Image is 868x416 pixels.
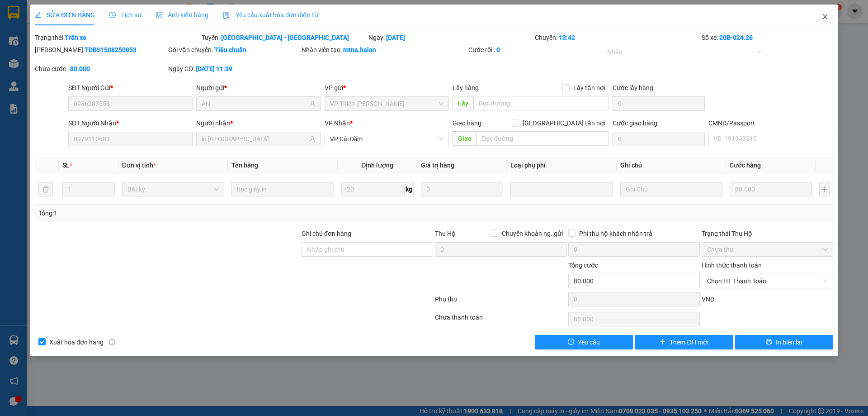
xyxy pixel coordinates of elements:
span: VP Thiên Đường Bảo Sơn [330,97,443,110]
span: Xuất hóa đơn hàng [46,337,107,347]
input: 0 [730,182,812,196]
b: 13:42 [559,34,575,41]
input: Ghi chú đơn hàng [302,242,433,257]
div: SĐT Người Nhận [68,118,193,128]
input: Cước lấy hàng [613,96,705,111]
span: Giao [453,131,476,146]
input: Tên người gửi [202,99,307,109]
b: 80.000 [70,65,90,72]
span: Phí thu hộ khách nhận trả [576,229,656,239]
span: user [309,100,316,107]
img: logo.jpg [11,11,79,57]
div: Trạng thái Thu Hộ [702,229,833,239]
span: [GEOGRAPHIC_DATA] tận nơi [519,118,609,128]
div: SĐT Người Gửi [68,83,193,93]
div: Nhân viên tạo: [302,45,467,55]
span: Bất kỳ [127,182,219,196]
span: Chọn HT Thanh Toán [707,274,828,288]
span: In biên lai [776,337,802,347]
div: Người nhận [196,118,321,128]
label: Hình thức thanh toán [702,262,762,269]
div: Chuyến: [534,33,701,43]
span: Đơn vị tính [122,162,156,169]
b: [DATE] [386,34,405,41]
div: Chưa thanh toán [434,312,567,328]
div: Tuyến: [201,33,368,43]
span: Thu Hộ [435,230,456,237]
b: TDBS1508250853 [85,46,137,53]
img: icon [223,12,230,19]
div: CMND/Passport [708,118,833,128]
span: printer [766,339,772,346]
span: Yêu cầu [578,337,600,347]
span: clock-circle [109,12,116,18]
button: delete [38,182,53,196]
span: SỬA ĐƠN HÀNG [35,11,95,19]
span: Lấy tận nơi [570,83,609,93]
b: 0 [496,46,500,53]
input: Dọc đường [476,131,609,146]
li: 271 - [PERSON_NAME] - [GEOGRAPHIC_DATA] - [GEOGRAPHIC_DATA] [85,22,378,33]
span: Lấy hàng [453,84,479,91]
span: Thêm ĐH mới [670,337,708,347]
div: Gói vận chuyển: [168,45,300,55]
span: SL [62,162,70,169]
button: plusThêm ĐH mới [635,335,733,349]
span: Giao hàng [453,120,481,127]
input: Tên người nhận [202,134,307,144]
div: Trạng thái: [34,33,201,43]
button: printerIn biên lai [735,335,833,349]
th: Ghi chú [617,157,726,174]
span: VP Nhận [325,120,350,127]
span: edit [35,12,41,18]
input: VD: Bàn, Ghế [231,182,334,196]
span: kg [405,182,414,196]
div: Phụ thu [434,294,567,310]
label: Ghi chú đơn hàng [302,230,351,237]
input: 0 [421,182,503,196]
span: Chưa thu [707,243,828,256]
div: Ngày: [368,33,534,43]
span: Định lượng [361,162,393,169]
button: exclamation-circleYêu cầu [535,335,633,349]
span: Chuyển khoản ng. gửi [498,229,566,239]
span: Lịch sử [109,11,142,19]
span: picture [156,12,162,18]
label: Cước lấy hàng [613,84,653,91]
span: plus [660,339,666,346]
b: Trên xe [65,34,86,41]
div: Ngày GD: [168,64,300,74]
span: Ảnh kiện hàng [156,11,208,19]
span: Tổng cước [568,262,598,269]
div: Người gửi [196,83,321,93]
div: [PERSON_NAME]: [35,45,166,55]
b: [GEOGRAPHIC_DATA] - [GEOGRAPHIC_DATA] [221,34,349,41]
span: info-circle [109,339,115,345]
b: [DATE] 11:39 [196,65,232,72]
input: Cước giao hàng [613,132,705,146]
button: plus [819,182,829,196]
b: mtna.halan [343,46,376,53]
input: Ghi Chú [620,182,722,196]
input: Dọc đường [473,96,609,110]
span: Cước hàng [730,162,761,169]
b: Tiêu chuẩn [214,46,246,53]
span: exclamation-circle [568,339,574,346]
span: VND [702,296,714,303]
th: Loại phụ phí [507,157,616,174]
div: Tổng: 1 [38,208,335,218]
button: Close [812,5,838,30]
label: Cước giao hàng [613,120,657,127]
div: Số xe: [701,33,834,43]
span: Lấy [453,96,473,110]
span: VP Cái Dăm [330,132,443,146]
span: close [821,13,829,20]
b: 20B-024.26 [719,34,753,41]
span: Giá trị hàng [421,162,454,169]
span: Yêu cầu xuất hóa đơn điện tử [223,11,318,19]
span: Tên hàng [231,162,258,169]
span: user [309,136,316,142]
div: Cước rồi : [468,45,600,55]
b: GỬI : VP Cái Dăm [11,62,108,77]
div: VP gửi [325,83,449,93]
